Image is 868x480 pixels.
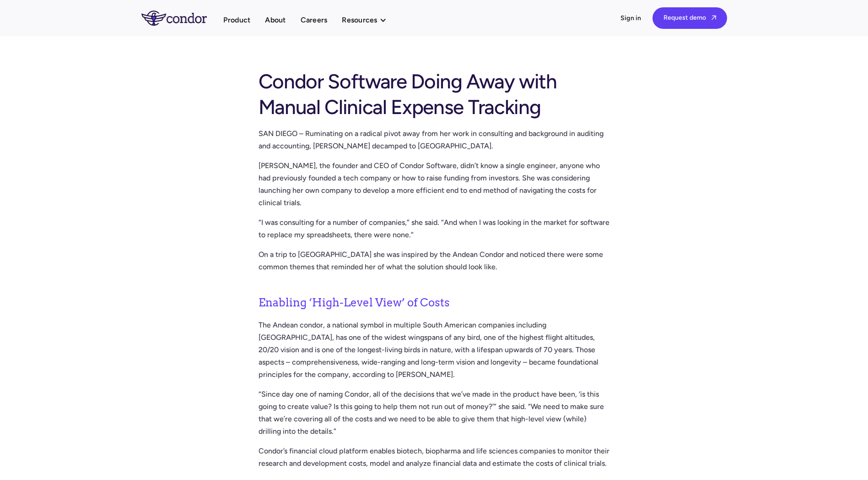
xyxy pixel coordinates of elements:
p: SAN DIEGO – Ruminating on a radical pivot away from her work in consulting and background in audi... [259,127,610,152]
a: Careers [301,14,328,26]
h3: Enabling ‘High-Level View’ of Costs [259,280,610,314]
a: Sign in [620,14,642,23]
div: Resources [342,14,377,26]
p: On a trip to [GEOGRAPHIC_DATA] she was inspired by the Andean Condor and noticed there were some ... [259,248,610,273]
p: [PERSON_NAME], the founder and CEO of Condor Software, didn’t know a single engineer, anyone who ... [259,159,610,209]
div: Resources [342,14,395,26]
span:  [712,15,716,21]
a: About [265,14,286,26]
p: Condor’s financial cloud platform enables biotech, biopharma and life sciences companies to monit... [259,445,610,469]
div: Condor Software Doing Away with Manual Clinical Expense Tracking [259,65,610,120]
p: “Since day one of naming Condor, all of the decisions that we’ve made in the product have been, ‘... [259,388,610,437]
a: home [141,11,223,25]
a: Request demo [652,7,727,29]
p: The Andean condor, a national symbol in multiple South American companies including [GEOGRAPHIC_D... [259,319,610,381]
a: Product [223,14,251,26]
p: “I was consulting for a number of companies,” she said. “And when I was looking in the market for... [259,216,610,241]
